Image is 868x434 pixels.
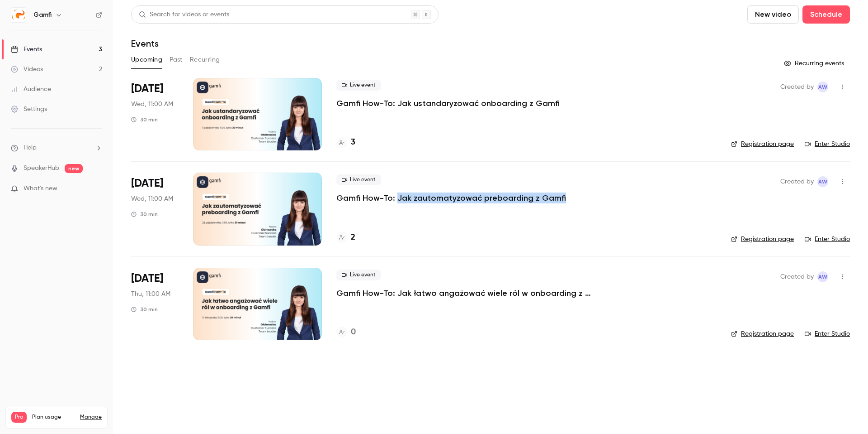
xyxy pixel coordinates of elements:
img: Gamfi [11,8,26,22]
div: Oct 22 Wed, 11:00 AM (Europe/Warsaw) [131,173,179,245]
a: Gamfi How-To: Jak łatwo angażować wiele ról w onboarding z Gamfi [336,288,608,299]
div: Videos [11,65,43,74]
span: Anita Wojtaś-Jakubowska [817,82,828,92]
button: New video [747,5,799,24]
div: Oct 1 Wed, 11:00 AM (Europe/Warsaw) [131,78,179,150]
a: Enter Studio [805,235,850,244]
span: [DATE] [131,82,163,96]
button: Schedule [802,5,850,24]
div: Nov 13 Thu, 11:00 AM (Europe/Warsaw) [131,268,179,340]
a: 0 [336,326,356,338]
div: Events [11,45,42,54]
div: Search for videos or events [139,10,229,19]
a: 3 [336,136,355,149]
button: Past [170,53,183,67]
a: Manage [80,414,102,421]
a: Enter Studio [805,140,850,149]
span: Pro [11,412,27,423]
span: Created by [780,176,814,187]
span: Plan usage [32,414,75,421]
li: help-dropdown-opener [11,143,102,153]
button: Recurring events [780,56,850,71]
div: Settings [11,105,47,114]
a: Registration page [731,140,794,149]
h1: Events [131,38,159,49]
button: Recurring [190,53,220,67]
span: Wed, 11:00 AM [131,100,173,109]
a: Enter Studio [805,329,850,338]
div: 30 min [131,211,158,218]
span: [DATE] [131,176,163,191]
span: Live event [336,80,381,91]
h4: 2 [351,231,355,244]
div: 30 min [131,116,158,123]
a: Gamfi How-To: Jak ustandaryzować onboarding z Gamfi [336,98,560,109]
span: [DATE] [131,271,163,286]
a: Registration page [731,329,794,338]
span: Created by [780,271,814,282]
h4: 0 [351,326,356,338]
h4: 3 [351,136,355,149]
a: Registration page [731,235,794,244]
a: 2 [336,231,355,244]
span: Wed, 11:00 AM [131,194,173,203]
span: Anita Wojtaś-Jakubowska [817,271,828,282]
span: new [65,164,83,173]
div: Audience [11,85,51,94]
span: Live event [336,270,381,280]
div: 30 min [131,306,158,313]
span: What's new [24,184,57,193]
span: AW [818,176,827,187]
span: Live event [336,174,381,185]
span: AW [818,82,827,92]
span: AW [818,271,827,282]
span: Help [24,143,37,153]
a: SpeakerHub [24,164,59,173]
a: Gamfi How-To: Jak zautomatyzować preboarding z Gamfi [336,193,566,203]
button: Upcoming [131,53,162,67]
span: Thu, 11:00 AM [131,289,170,299]
span: Anita Wojtaś-Jakubowska [817,176,828,187]
span: Created by [780,82,814,92]
h6: Gamfi [33,10,52,19]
